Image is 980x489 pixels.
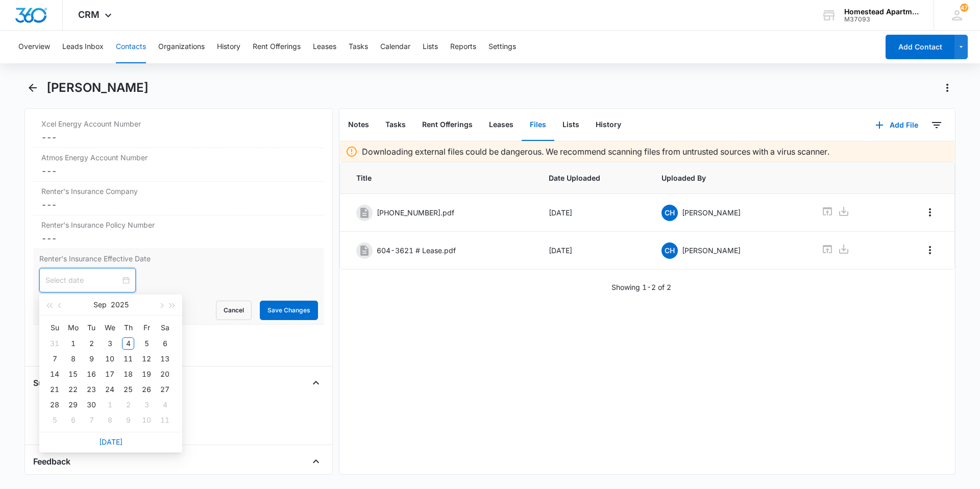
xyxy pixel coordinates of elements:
[41,118,316,129] label: Xcel Energy Account Number
[158,31,205,63] button: Organizations
[48,383,61,396] div: 21
[101,336,119,351] td: 2025-09-03
[67,383,79,396] div: 22
[122,383,134,396] div: 25
[45,336,64,351] td: 2025-08-31
[216,301,252,320] button: Cancel
[119,397,137,412] td: 2025-10-02
[85,337,97,350] div: 2
[960,4,968,12] span: 47
[85,368,97,380] div: 16
[119,336,137,351] td: 2025-09-04
[41,219,316,230] label: Renter's Insurance Policy Number
[85,353,97,365] div: 9
[159,399,171,411] div: 4
[48,368,61,380] div: 14
[349,31,368,63] button: Tasks
[140,399,153,411] div: 3
[82,397,101,412] td: 2025-09-30
[104,353,116,365] div: 10
[41,186,316,197] label: Renter's Insurance Company
[122,368,134,380] div: 18
[41,199,316,211] dd: ---
[104,368,116,380] div: 17
[536,194,649,232] td: [DATE]
[64,336,82,351] td: 2025-09-01
[82,382,101,397] td: 2025-09-23
[45,412,64,428] td: 2025-10-05
[33,377,72,389] h4: Subscribe
[33,182,324,215] div: Renter's Insurance Company---
[101,320,119,336] th: We
[45,351,64,366] td: 2025-09-07
[39,253,318,264] label: Renter's Insurance Effective Date
[549,173,637,183] span: Date Uploaded
[308,453,324,470] button: Close
[33,148,324,182] div: Atmos Energy Account Number---
[377,245,456,256] p: 604-3621 # Lease.pdf
[119,351,137,366] td: 2025-09-11
[313,31,336,63] button: Leases
[423,31,438,63] button: Lists
[536,232,649,270] td: [DATE]
[682,245,741,256] p: [PERSON_NAME]
[140,337,153,350] div: 5
[119,320,137,336] th: Th
[64,351,82,366] td: 2025-09-08
[587,109,629,141] button: History
[119,412,137,428] td: 2025-10-09
[104,414,116,426] div: 8
[140,368,153,380] div: 19
[554,109,587,141] button: Lists
[101,351,119,366] td: 2025-09-10
[82,412,101,428] td: 2025-10-07
[886,35,954,59] button: Add Contact
[356,173,524,183] span: Title
[67,414,79,426] div: 6
[99,437,122,446] a: [DATE]
[140,383,153,396] div: 26
[661,205,678,221] span: CH
[380,31,410,63] button: Calendar
[661,242,678,259] span: CH
[101,382,119,397] td: 2025-09-24
[156,366,174,382] td: 2025-09-20
[45,382,64,397] td: 2025-09-21
[137,336,156,351] td: 2025-09-05
[85,414,97,426] div: 7
[661,173,797,183] span: Uploaded By
[33,455,70,468] h4: Feedback
[377,109,414,141] button: Tasks
[137,351,156,366] td: 2025-09-12
[217,31,240,63] button: History
[48,414,61,426] div: 5
[67,337,79,350] div: 1
[45,275,120,286] input: Select date
[159,368,171,380] div: 20
[156,382,174,397] td: 2025-09-27
[101,412,119,428] td: 2025-10-08
[137,366,156,382] td: 2025-09-19
[48,337,61,350] div: 31
[101,397,119,412] td: 2025-10-01
[253,31,301,63] button: Rent Offerings
[377,207,454,218] p: [PHONE_NUMBER].pdf
[85,383,97,396] div: 23
[33,403,324,436] div: Agree to Subscribe---
[450,31,476,63] button: Reports
[64,366,82,382] td: 2025-09-15
[137,382,156,397] td: 2025-09-26
[41,131,316,143] dd: ---
[78,9,100,20] span: CRM
[922,242,938,258] button: Overflow Menu
[159,353,171,365] div: 13
[93,295,107,315] button: Sep
[101,366,119,382] td: 2025-09-17
[82,351,101,366] td: 2025-09-09
[41,152,316,163] label: Atmos Energy Account Number
[611,282,671,292] p: Showing 1-2 of 2
[67,353,79,365] div: 8
[156,320,174,336] th: Sa
[137,320,156,336] th: Fr
[18,31,50,63] button: Overview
